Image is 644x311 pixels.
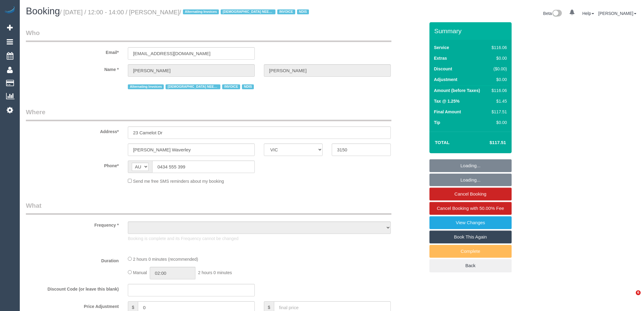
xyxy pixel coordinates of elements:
span: Send me free SMS reminders about my booking [133,179,224,184]
label: Tip [434,119,440,125]
span: [DEMOGRAPHIC_DATA] NEEDED [166,84,220,89]
span: / [180,9,311,16]
a: Cancel Booking [429,188,512,200]
iframe: Intercom live chat [623,290,638,305]
a: View Changes [429,216,512,229]
label: Phone* [21,161,123,169]
div: $0.00 [489,119,507,125]
img: Automaid Logo [4,6,16,15]
input: Email* [128,47,255,60]
label: Discount [434,66,452,72]
p: Booking is complete and its Frequency cannot be changed [128,235,391,242]
span: Alternating Invoices [183,9,219,14]
div: $0.00 [489,76,507,83]
span: 6 [636,290,641,295]
h4: $117.51 [471,140,506,145]
input: Phone* [152,161,255,173]
span: Manual [133,270,147,275]
input: First Name* [128,64,255,77]
span: 2 hours 0 minutes [198,270,232,275]
small: / [DATE] / 12:00 - 14:00 / [PERSON_NAME] [60,9,311,16]
label: Amount (before Taxes) [434,87,480,94]
input: Last Name* [264,64,391,77]
label: Address* [21,126,123,135]
span: NDIS [242,84,254,89]
input: Suburb* [128,143,255,156]
a: Beta [543,11,562,16]
span: Cancel Booking with 50.00% Fee [437,206,504,211]
h3: Summary [434,27,509,34]
label: Tax @ 1.25% [434,98,460,104]
label: Duration [21,256,123,264]
legend: Who [26,28,391,42]
span: NDIS [297,9,309,14]
div: $1.45 [489,98,507,104]
a: Cancel Booking with 50.00% Fee [429,202,512,215]
label: Frequency * [21,220,123,228]
label: Price Adjustment [21,301,123,309]
div: $0.00 [489,55,507,61]
label: Service [434,44,449,51]
span: INVOICE [222,84,240,89]
div: $117.51 [489,109,507,115]
a: Book This Again [429,231,512,243]
a: Help [582,11,594,16]
a: Back [429,259,512,272]
span: Alternating Invoices [128,84,164,89]
div: ($0.00) [489,66,507,72]
label: Adjustment [434,76,457,83]
span: 2 hours 0 minutes (recommended) [133,257,198,262]
label: Name * [21,64,123,72]
strong: Total [435,140,450,145]
label: Final Amount [434,109,461,115]
div: $116.06 [489,87,507,94]
img: New interface [552,10,562,18]
legend: What [26,201,391,215]
span: INVOICE [277,9,295,14]
div: $116.06 [489,44,507,51]
legend: Where [26,108,391,121]
span: Booking [26,6,60,16]
input: Post Code* [332,143,390,156]
a: [PERSON_NAME] [598,11,636,16]
label: Extras [434,55,447,61]
span: [DEMOGRAPHIC_DATA] NEEDED [221,9,275,14]
label: Discount Code (or leave this blank) [21,284,123,292]
label: Email* [21,47,123,55]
